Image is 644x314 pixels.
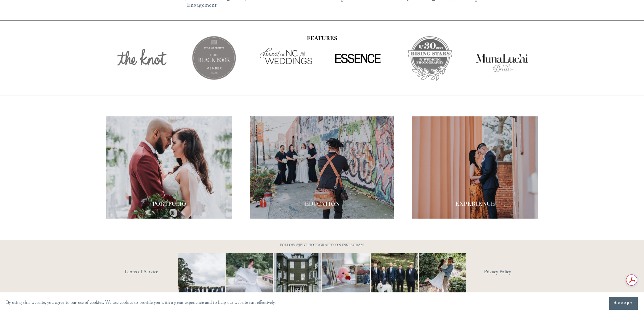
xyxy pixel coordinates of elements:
[268,242,376,249] p: FOLLOW @JBIVPHOTOGRAPHY ON INSTAGRAM
[609,297,638,310] button: Accept
[359,253,430,300] img: Happy #InternationalDogDay to all the pups who have made wedding days, engagement sessions, and p...
[166,253,237,300] img: Definitely, not your typical #WideShotWednesday moment. It&rsquo;s all about the suits, the smile...
[419,245,466,308] img: It&rsquo;s that time of year where weddings and engagements pick up and I get the joy of capturin...
[305,200,340,207] span: EDUCATION
[267,253,328,300] img: Wideshots aren't just &quot;nice to have,&quot; they're a wedding day essential! 🙌 #Wideshotwedne...
[152,200,186,207] span: PORTFOLIO
[614,300,633,306] span: Accept
[6,299,276,308] p: By using this website, you agree to our use of cookies. We use cookies to provide you with a grea...
[311,253,382,300] img: This has got to be one of the cutest detail shots I've ever taken for a wedding! 📷 @thewoobles #I...
[307,35,337,44] strong: FEATURES
[484,268,538,277] a: Privacy Policy
[214,253,285,300] img: Not every photo needs to be perfectly still, sometimes the best ones are the ones that feel like ...
[124,268,196,277] a: Terms of Service
[455,200,495,207] span: EXPERIENCE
